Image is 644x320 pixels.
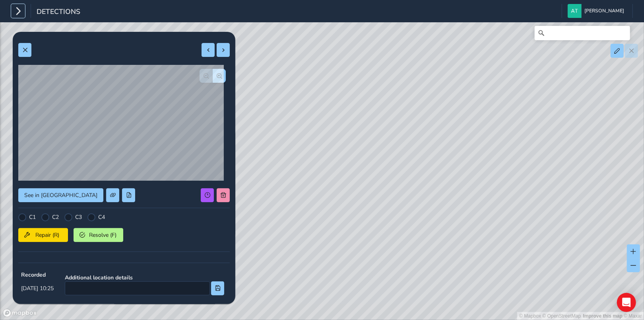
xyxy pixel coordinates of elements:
span: [DATE] 10:25 [21,285,54,292]
label: C3 [75,213,82,221]
strong: Recorded [21,271,54,279]
input: Search [535,26,630,40]
span: See in [GEOGRAPHIC_DATA] [24,191,97,199]
label: C1 [29,213,36,221]
button: See in Route View [18,188,103,202]
label: C2 [52,213,59,221]
button: Resolve (F) [74,228,123,242]
strong: Additional location details [65,274,224,281]
span: [PERSON_NAME] [584,4,624,18]
span: Resolve (F) [88,231,117,239]
img: diamond-layout [568,4,582,18]
span: Detections [37,7,80,18]
label: C4 [98,213,105,221]
button: [PERSON_NAME] [568,4,627,18]
div: Open Intercom Messenger [617,293,636,312]
span: Repair (R) [33,231,62,239]
button: Repair (R) [18,228,68,242]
